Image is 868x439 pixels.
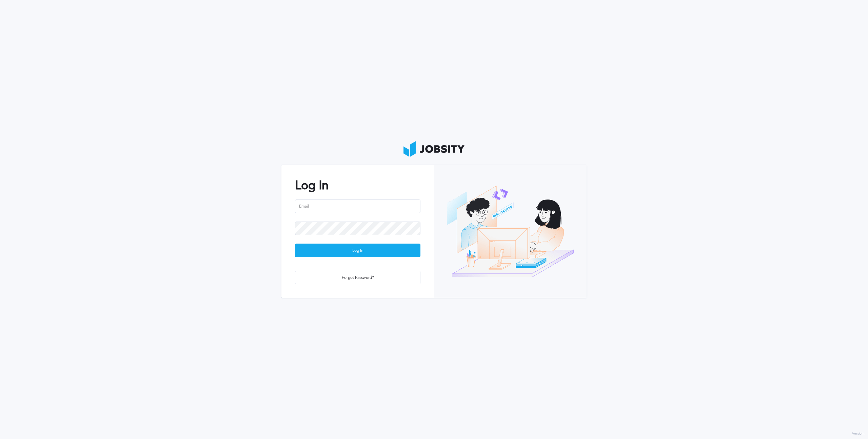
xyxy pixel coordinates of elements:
[295,271,420,284] button: Forgot Password?
[295,244,420,257] button: Log In
[295,199,420,213] input: Email
[295,178,420,192] h2: Log In
[852,432,865,436] label: Version:
[295,271,420,285] div: Forgot Password?
[295,244,420,257] div: Log In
